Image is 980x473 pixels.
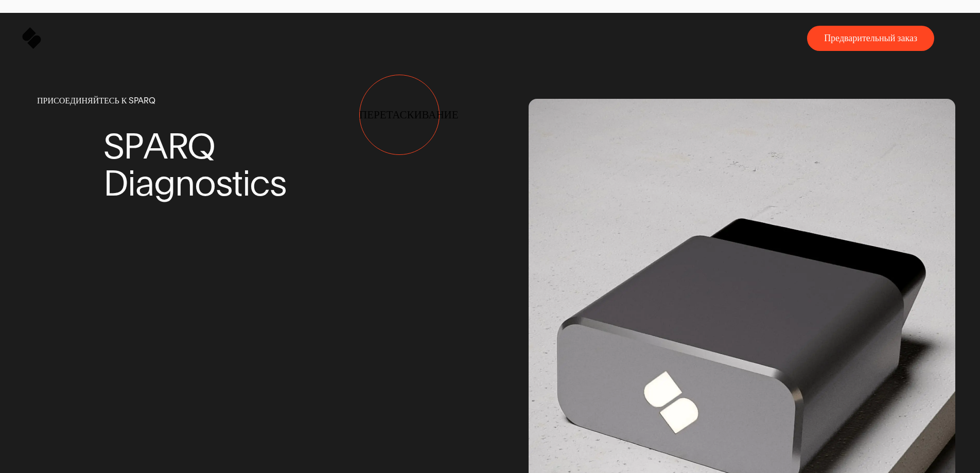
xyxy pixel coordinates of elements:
ya-tr-span: i [242,162,250,204]
span: Совместимо с бензиновыми и гибридными автомобилями 2008 года выпуска и новее. Поддерживается толь... [103,273,406,282]
ya-tr-span: S [103,125,124,167]
ya-tr-span: D [103,162,128,204]
ya-tr-span: n [175,162,195,204]
ya-tr-span: c [250,162,270,204]
ya-tr-span: o [195,162,216,204]
ya-tr-span: A [144,125,167,167]
span: Диагностика SPARQ [103,128,391,202]
span: Мы осуществляем доставку только по США и Канаде. Полная гарантия возврата средств. [141,382,581,394]
span: Присоединяйтесь к Sparq [37,95,155,107]
ya-tr-span: s [270,162,287,204]
ya-tr-span: Предварительный заказ [824,32,917,43]
ya-tr-span: s [216,162,233,204]
button: Предзаказ диагностического устройства SPARQ [807,26,934,51]
ya-tr-span: P [124,125,144,167]
span: Получите возможность диагностировать свой автомобиль в любое время и предотвращать потенциальные ... [103,220,391,265]
ya-tr-span: g [154,162,176,204]
ya-tr-span: R [167,125,188,167]
span: В настоящее время распродано. Предзаказ на следующий товар. [141,322,366,334]
ya-tr-span: t [232,162,242,204]
span: В настоящее время поддерживается только на устройствах iOS. [141,442,364,453]
ya-tr-span: i [128,162,135,204]
ya-tr-span: Q [187,125,215,167]
ya-tr-span: a [135,162,154,204]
